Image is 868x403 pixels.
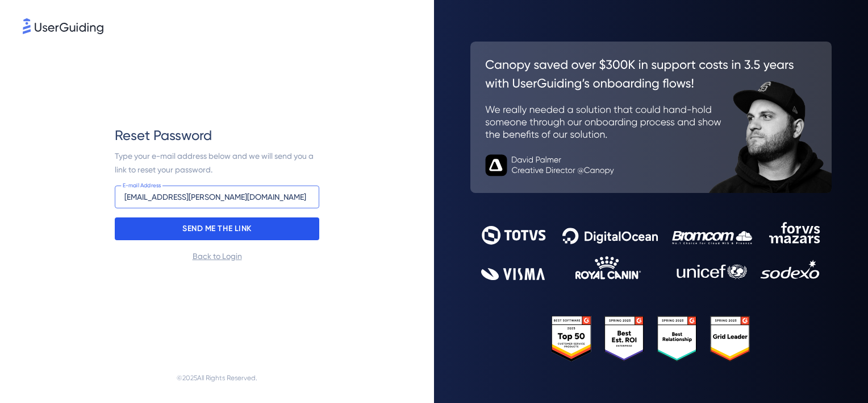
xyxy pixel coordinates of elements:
[115,186,319,208] input: john@example.com
[115,126,212,145] span: Reset Password
[177,371,257,385] span: © 2025 All Rights Reserved.
[552,316,750,361] img: 25303e33045975176eb484905ab012ff.svg
[115,151,315,174] span: Type your e-mail address below and we will send you a link to reset your password.
[193,252,242,261] a: Back to Login
[481,222,821,280] img: 9302ce2ac39453076f5bc0f2f2ca889b.svg
[182,220,252,238] p: SEND ME THE LINK
[23,18,103,34] img: 8faab4ba6bc7696a72372aa768b0286c.svg
[470,42,832,193] img: 26c0aa7c25a843aed4baddd2b5e0fa68.svg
